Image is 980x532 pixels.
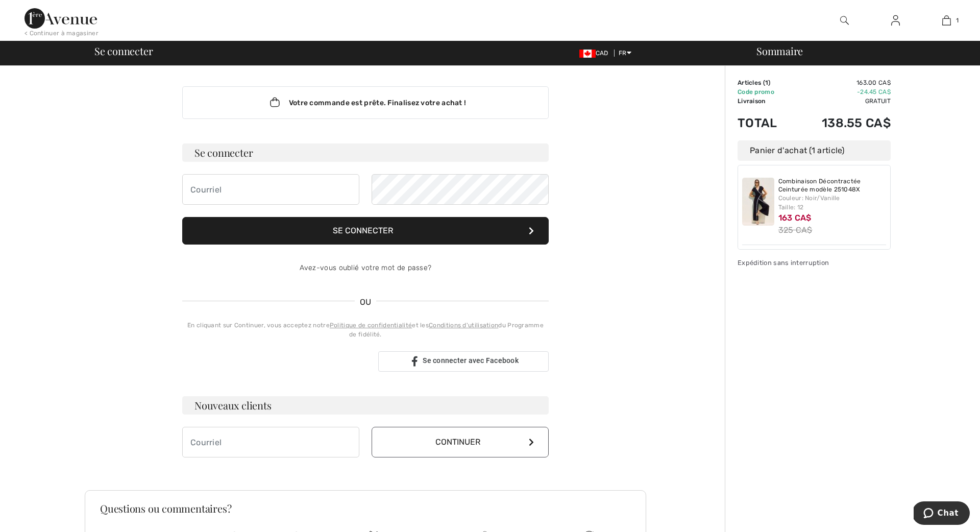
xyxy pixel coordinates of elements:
iframe: Boîte de dialogue Se connecter avec Google [770,10,970,175]
div: Couleur: Noir/Vanille Taille: 12 [778,194,887,212]
span: Se connecter avec Facebook [423,356,519,365]
div: Se connecter avec Google. S'ouvre dans un nouvel onglet [182,350,370,373]
td: Code promo [738,87,793,96]
iframe: Ouvre un widget dans lequel vous pouvez chatter avec l’un de nos agents [914,501,970,527]
h3: Questions ou commentaires? [100,503,631,514]
a: Conditions d'utilisation [429,322,498,329]
a: Politique de confidentialité [330,322,412,329]
td: Total [738,106,793,140]
input: Courriel [182,174,359,205]
button: Continuer [372,427,549,457]
div: Votre commande est prête. Finalisez votre achat ! [182,86,549,119]
span: CAD [579,50,612,57]
div: < Continuer à magasiner [24,29,99,38]
img: Canadian Dollar [579,50,596,58]
div: Sommaire [744,46,974,56]
span: FR [619,50,631,57]
span: OU [355,296,377,308]
a: Avez-vous oublié votre mot de passe? [300,263,432,272]
span: 163 CA$ [778,213,812,223]
div: Panier d'achat (1 article) [738,140,891,161]
button: Se connecter [182,217,549,245]
input: Courriel [182,427,359,457]
span: Se connecter [94,46,153,56]
a: Combinaison Décontractée Ceinturée modèle 251048X [778,178,887,194]
iframe: Bouton Se connecter avec Google [177,350,375,373]
s: 325 CA$ [778,225,813,235]
td: Articles ( ) [738,78,793,87]
div: En cliquant sur Continuer, vous acceptez notre et les du Programme de fidélité. [182,321,549,339]
div: Expédition sans interruption [738,258,891,268]
img: Combinaison Décontractée Ceinturée modèle 251048X [742,178,774,226]
img: 1ère Avenue [24,8,97,29]
h3: Nouveaux clients [182,396,549,415]
td: Livraison [738,96,793,106]
a: Se connecter avec Facebook [378,351,549,372]
h3: Se connecter [182,143,549,162]
span: 1 [765,79,768,86]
